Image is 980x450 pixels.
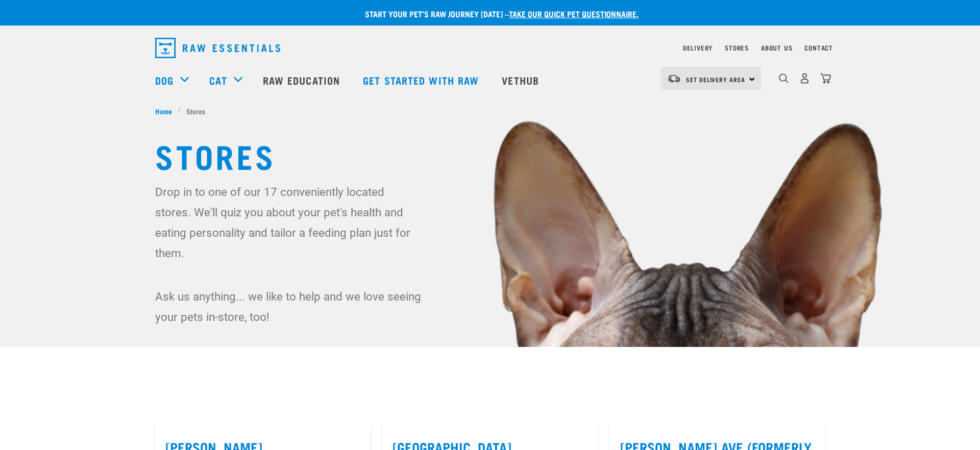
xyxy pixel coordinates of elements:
nav: dropdown navigation [147,34,833,62]
span: Set Delivery Area [686,78,745,81]
a: Contact [804,46,833,49]
img: user.png [799,73,810,84]
a: About Us [761,46,792,49]
a: Dog [155,72,174,88]
img: Raw Essentials Logo [155,38,280,58]
a: Get started with Raw [353,60,492,101]
img: van-moving.png [667,74,681,83]
img: home-icon@2x.png [820,73,831,84]
a: Raw Education [253,60,353,101]
a: Home [155,106,178,116]
span: Home [155,106,172,116]
a: Delivery [683,46,713,49]
p: Drop in to one of our 17 conveniently located stores. We'll quiz you about your pet's health and ... [155,182,423,263]
img: home-icon-1@2x.png [779,73,789,83]
h1: Stores [155,137,825,173]
a: Cat [209,72,227,88]
a: take our quick pet questionnaire. [509,11,639,16]
a: Vethub [492,60,552,101]
a: Stores [725,46,749,49]
nav: breadcrumbs [155,106,825,116]
p: Ask us anything... we like to help and we love seeing your pets in-store, too! [155,286,423,327]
